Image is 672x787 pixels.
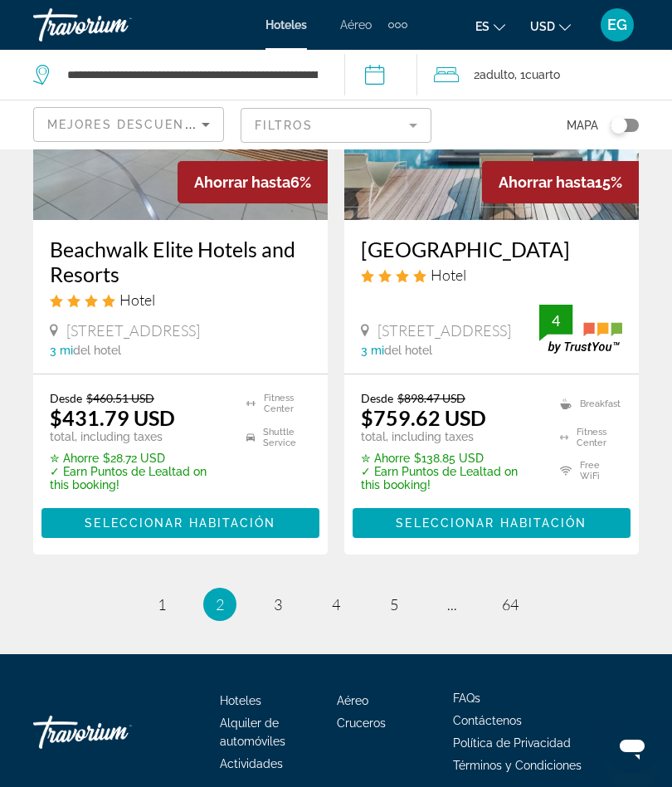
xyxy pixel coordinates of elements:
[332,595,340,613] span: 4
[41,508,319,538] button: Seleccionar habitación
[50,237,311,286] a: Beachwalk Elite Hotels and Resorts
[482,161,639,203] div: 15%
[220,757,283,770] a: Actividades
[50,291,311,309] div: 4 star Hotel
[241,107,431,144] button: Filter
[158,595,166,613] span: 1
[361,430,539,443] p: total, including taxes
[50,344,73,357] span: 3 mi
[530,20,555,33] span: USD
[567,114,598,137] span: Mapa
[265,18,307,32] a: Hoteles
[353,512,631,530] a: Seleccionar habitación
[525,68,560,81] span: Cuarto
[514,63,560,86] span: , 1
[50,465,226,491] p: ✓ Earn Puntos de Lealtad on this booking!
[397,391,465,405] del: $898.47 USD
[353,508,631,538] button: Seleccionar habitación
[50,452,99,465] span: ✮ Ahorre
[502,595,519,613] span: 64
[361,237,622,262] a: [GEOGRAPHIC_DATA]
[33,588,639,621] nav: Pagination
[539,310,572,330] div: 4
[377,321,511,340] span: [STREET_ADDRESS]
[598,118,639,133] button: Toggle map
[86,391,154,405] del: $460.51 USD
[480,68,514,81] span: Adulto
[47,118,213,131] span: Mejores descuentos
[85,516,275,530] span: Seleccionar habitación
[417,50,672,100] button: Travelers: 2 adults, 0 children
[453,714,522,727] a: Contáctenos
[50,391,82,405] span: Desde
[119,291,155,309] span: Hotel
[384,344,432,357] span: del hotel
[216,595,224,613] span: 2
[194,174,290,191] span: Ahorrar hasta
[47,115,210,134] mat-select: Sort by
[474,63,514,86] span: 2
[552,391,622,416] li: Breakfast
[337,716,386,730] a: Cruceros
[340,18,372,32] a: Aéreo
[337,694,368,707] a: Aéreo
[178,161,328,203] div: 6%
[388,12,407,38] button: Extra navigation items
[238,425,311,450] li: Shuttle Service
[447,595,457,613] span: ...
[453,736,571,750] a: Política de Privacidad
[274,595,282,613] span: 3
[73,344,121,357] span: del hotel
[50,405,175,430] ins: $431.79 USD
[431,266,466,284] span: Hotel
[606,721,659,774] iframe: Botón para iniciar la ventana de mensajería
[499,174,595,191] span: Ahorrar hasta
[33,3,199,46] a: Travorium
[607,17,627,33] span: EG
[453,692,480,705] a: FAQs
[361,266,622,284] div: 4 star Hotel
[539,305,622,354] img: trustyou-badge.svg
[361,344,384,357] span: 3 mi
[50,452,226,465] p: $28.72 USD
[220,694,261,707] a: Hoteles
[33,707,199,757] a: Travorium
[361,391,393,405] span: Desde
[361,452,539,465] p: $138.85 USD
[50,430,226,443] p: total, including taxes
[220,716,285,748] a: Alquiler de automóviles
[66,321,200,340] span: [STREET_ADDRESS]
[361,405,486,430] ins: $759.62 USD
[596,7,639,42] button: User Menu
[475,14,505,38] button: Change language
[453,759,582,772] a: Términos y Condiciones
[344,50,417,100] button: Check-in date: Sep 19, 2025 Check-out date: Sep 22, 2025
[475,20,489,33] span: es
[390,595,398,613] span: 5
[41,512,319,530] a: Seleccionar habitación
[361,465,539,491] p: ✓ Earn Puntos de Lealtad on this booking!
[238,391,311,416] li: Fitness Center
[361,452,410,465] span: ✮ Ahorre
[396,516,587,530] span: Seleccionar habitación
[552,458,622,483] li: Free WiFi
[552,425,622,450] li: Fitness Center
[530,14,571,38] button: Change currency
